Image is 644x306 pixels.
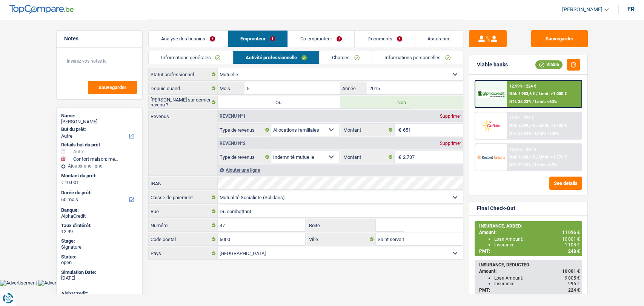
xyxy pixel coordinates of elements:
label: Revenus [149,110,217,119]
div: 12.99 [61,229,138,235]
span: DTI: 39.33% [509,163,531,168]
a: Activité professionnelle [233,51,319,64]
div: AlphaCredit [61,213,138,219]
div: Stage: [61,238,138,244]
span: / [532,163,534,168]
div: Ajouter une ligne [218,165,463,175]
span: 1 108 € [565,242,580,248]
div: Banque: [61,207,138,213]
div: [DATE] [61,275,138,281]
div: Name: [61,113,138,119]
span: 9 005 € [565,275,580,281]
div: Supprimer [438,114,463,118]
span: Limit: <100% [535,131,559,136]
label: Non [340,96,463,108]
span: 10 001 € [562,237,580,242]
label: Pays [149,247,218,259]
button: See details [549,177,582,190]
button: Sauvegarder [88,81,137,94]
span: / [536,91,538,96]
a: Documents [355,31,414,47]
div: 12.9% | 223 € [509,115,534,120]
label: Caisse de paiement [149,191,218,203]
label: Type de revenus [218,124,271,136]
div: Insurance: [494,281,580,286]
label: Rue [149,205,218,217]
label: Numéro [149,219,218,231]
span: € [395,151,403,163]
button: Sauvegarder [531,30,588,47]
label: Mois [218,82,244,94]
a: Assurance [415,31,463,47]
div: fr [627,6,635,13]
label: Code postal [149,233,218,245]
img: Record Credits [477,150,505,164]
div: Insurance: [494,242,580,248]
label: Type de revenus [218,151,271,163]
label: IBAN [149,177,218,189]
div: Signature [61,244,138,250]
span: 248 € [568,249,580,254]
div: Revenu nº1 [218,114,247,118]
img: AlphaCredit [477,90,505,98]
div: 12.45% | 221 € [509,147,536,152]
div: 12.99% | 224 € [509,84,536,89]
span: 224 € [568,288,580,293]
div: AlphaCredit: [61,291,138,297]
a: Charges [320,51,372,64]
img: Cofidis [477,118,505,132]
span: Limit: >1.100 € [539,123,567,128]
label: [PERSON_NAME] sur dernier revenu ? [149,96,218,108]
span: Limit: <65% [535,163,557,168]
input: MM [244,82,340,94]
span: 11 096 € [562,230,580,235]
input: AAAA [367,82,463,94]
span: DTI: 31.83% [509,131,531,136]
span: / [532,131,534,136]
div: Ajouter une ligne [61,163,138,169]
div: PMT: [479,288,580,293]
span: / [532,99,534,104]
label: Oui [218,96,340,108]
div: Loan Amount: [494,237,580,242]
div: Amount: [479,269,580,274]
div: PMT: [479,249,580,254]
span: Limit: >1.776 € [539,155,567,160]
span: NAI: 1 660,6 € [509,155,535,160]
label: Montant [341,151,395,163]
div: [PERSON_NAME] [61,119,138,125]
label: Statut professionnel [149,68,218,80]
div: Final Check-Out [477,205,515,212]
div: Revenu nº2 [218,141,247,146]
span: DTI: 35.23% [509,99,531,104]
label: Boite [307,219,376,231]
span: Sauvegarder [98,85,126,90]
span: [PERSON_NAME] [562,6,603,13]
div: Amount: [479,230,580,235]
div: Loan Amount: [494,275,580,281]
label: Depuis quand [149,82,218,94]
label: Durée du prêt: [61,190,136,196]
img: TopCompare Logo [9,5,74,14]
a: [PERSON_NAME] [556,3,609,16]
div: Status: [61,254,138,260]
span: 996 € [568,281,580,286]
span: NAI: 1 983,6 € [509,91,535,96]
span: € [395,124,403,136]
div: Viable banks [477,62,508,68]
div: Supprimer [438,141,463,146]
div: Simulation Date: [61,269,138,275]
a: Informations personnelles [372,51,463,64]
div: Viable [535,60,563,69]
div: Détails but du prêt [61,142,138,148]
span: / [536,155,538,160]
label: Montant [341,124,395,136]
h5: Notes [64,35,135,42]
div: open [61,260,138,266]
a: Informations générales [149,51,233,64]
div: Taux d'intérêt: [61,223,138,229]
span: Limit: >1.000 € [539,91,567,96]
img: Advertisement [38,280,75,286]
label: Année [340,82,367,94]
div: INSURANCE, DEDUCTED: [479,262,580,268]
